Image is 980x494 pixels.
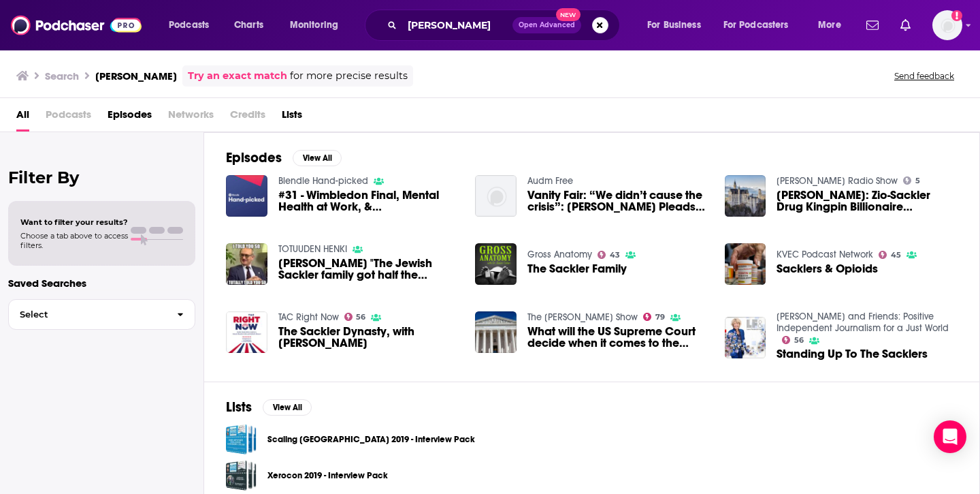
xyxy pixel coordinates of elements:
[512,17,581,33] button: Open AdvancedNew
[226,399,312,416] a: ListsView All
[226,424,257,454] a: Scaling New Heights 2019 - Interview Pack
[278,326,459,349] span: The Sackler Dynasty, with [PERSON_NAME]
[8,277,195,290] p: Saved Searches
[280,14,356,36] button: open menu
[777,311,949,334] a: Laura Flanders and Friends: Positive Independent Journalism for a Just World
[951,10,962,21] svg: Add a profile image
[16,104,29,132] a: All
[169,16,209,35] span: Podcasts
[782,336,804,344] a: 56
[226,311,267,353] img: The Sackler Dynasty, with Patrick Radden Keefe
[777,175,898,187] a: David Duke Radio Show
[8,168,195,187] h2: Filter By
[226,149,342,166] a: EpisodesView All
[556,8,581,21] span: New
[527,311,638,323] a: The Pat Kenny Show
[226,243,267,285] img: David Duke "The Jewish Sackler family got half the country on drugs, marketing Oxycontin which ca...
[226,175,267,217] img: #31 - Wimbledon Final, Mental Health at Work, & David Sackler
[725,243,766,285] img: Sacklers & Opioids
[903,176,920,185] a: 5
[655,314,665,320] span: 79
[45,70,79,82] h3: Search
[95,70,177,82] h3: [PERSON_NAME]
[267,468,388,483] a: Xerocon 2019 - Interview Pack
[230,104,265,132] span: Credits
[278,258,459,281] span: [PERSON_NAME] "The Jewish Sackler family got half the country on drugs, marketing [MEDICAL_DATA] ...
[723,16,789,35] span: For Podcasters
[777,348,928,360] a: Standing Up To The Sacklers
[527,189,708,213] span: Vanity Fair: “We didn’t cause the crisis”: [PERSON_NAME] Pleads His Case on the [MEDICAL_DATA] Ep...
[777,249,873,260] a: KVEC Podcast Network
[932,10,962,40] button: Show profile menu
[861,14,884,37] a: Show notifications dropdown
[46,104,91,132] span: Podcasts
[527,249,592,260] a: Gross Anatomy
[777,189,958,213] span: [PERSON_NAME]: Zio-Sackler Drug Kingpin Billionaire Murderers Get Federal Immunity ([DATE])
[356,314,365,320] span: 56
[278,243,347,255] a: TOTUUDEN HENKI
[267,432,475,447] a: Scaling [GEOGRAPHIC_DATA] 2019 - Interview Pack
[934,420,966,453] div: Open Intercom Messenger
[278,311,339,323] a: TAC Right Now
[475,311,517,353] a: What will the US Supreme Court decide when it comes to the Sackler family
[818,16,841,35] span: More
[278,189,459,213] a: #31 - Wimbledon Final, Mental Health at Work, & David Sackler
[891,252,901,258] span: 45
[234,16,263,35] span: Charts
[915,178,920,184] span: 5
[932,10,962,40] img: User Profile
[527,175,573,187] a: Audm Free
[188,68,287,84] a: Try an exact match
[475,175,517,217] img: Vanity Fair: “We didn’t cause the crisis”: David Sackler Pleads His Case on the Opioid Epidemic
[168,104,214,132] span: Networks
[725,317,766,358] img: Standing Up To The Sacklers
[519,22,575,29] span: Open Advanced
[598,251,620,259] a: 43
[278,175,368,187] a: Blendle Hand-picked
[725,175,766,217] img: David Duke: Zio-Sackler Drug Kingpin Billionaire Murderers Get Federal Immunity (06-Sep-2021)
[777,189,958,213] a: David Duke: Zio-Sackler Drug Kingpin Billionaire Murderers Get Federal Immunity (06-Sep-2021)
[226,149,282,166] h2: Episodes
[794,337,804,343] span: 56
[643,313,665,321] a: 79
[278,326,459,349] a: The Sackler Dynasty, with Patrick Radden Keefe
[932,10,962,40] span: Logged in as sashagoldin
[290,68,408,84] span: for more precise results
[293,150,342,166] button: View All
[225,14,272,36] a: Charts
[8,299,195,330] button: Select
[895,14,916,37] a: Show notifications dropdown
[378,10,633,41] div: Search podcasts, credits, & more...
[715,14,808,36] button: open menu
[226,460,257,491] a: Xerocon 2019 - Interview Pack
[475,243,517,285] a: The Sackler Family
[638,14,718,36] button: open menu
[278,258,459,281] a: David Duke "The Jewish Sackler family got half the country on drugs, marketing Oxycontin which ca...
[282,104,302,132] span: Lists
[290,16,338,35] span: Monitoring
[344,313,366,321] a: 56
[610,252,620,258] span: 43
[108,104,152,132] a: Episodes
[527,189,708,213] a: Vanity Fair: “We didn’t cause the crisis”: David Sackler Pleads His Case on the Opioid Epidemic
[527,263,627,275] a: The Sackler Family
[20,231,128,250] span: Choose a tab above to access filters.
[11,12,142,38] img: Podchaser - Follow, Share and Rate Podcasts
[278,189,459,213] span: #31 - Wimbledon Final, Mental Health at Work, & [PERSON_NAME]
[527,326,708,349] span: What will the US Supreme Court decide when it comes to the Sackler family
[263,399,312,416] button: View All
[20,217,128,227] span: Want to filter your results?
[777,263,878,275] a: Sacklers & Opioids
[647,16,701,35] span: For Business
